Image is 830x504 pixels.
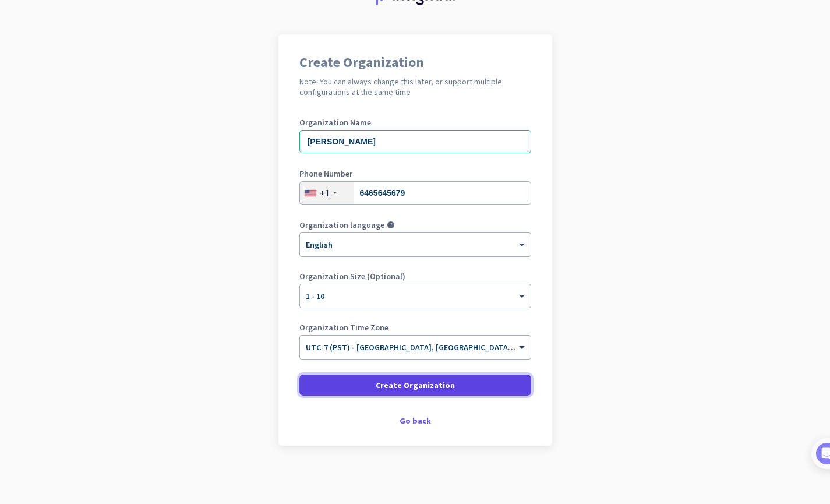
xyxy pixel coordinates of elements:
[299,375,531,396] button: Create Organization
[299,170,531,178] label: Phone Number
[299,221,384,229] label: Organization language
[299,76,531,97] h2: Note: You can always change this later, or support multiple configurations at the same time
[299,55,531,69] h1: Create Organization
[376,379,455,391] span: Create Organization
[299,118,531,126] label: Organization Name
[299,323,531,332] label: Organization Time Zone
[387,221,395,229] i: help
[320,187,330,199] div: +1
[299,272,531,280] label: Organization Size (Optional)
[299,130,531,153] input: What is the name of your organization?
[299,181,531,205] input: 201-555-0123
[299,417,531,425] div: Go back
